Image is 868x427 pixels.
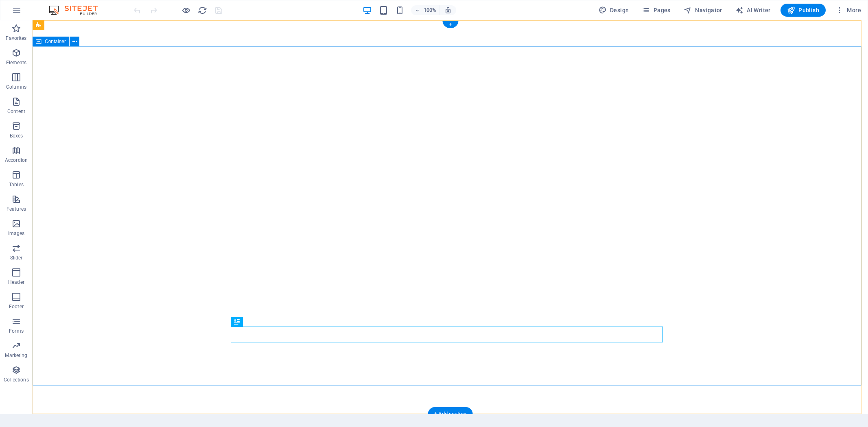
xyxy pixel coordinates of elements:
[638,4,673,17] button: Pages
[45,39,66,44] span: Container
[428,407,473,421] div: + Add section
[642,6,670,14] span: Pages
[9,303,24,310] p: Footer
[599,6,629,14] span: Design
[442,21,458,28] div: +
[8,230,25,237] p: Images
[4,377,28,383] p: Collections
[680,4,726,17] button: Navigator
[6,59,27,66] p: Elements
[6,84,26,90] p: Columns
[181,5,191,15] button: Click here to leave preview mode and continue editing
[787,6,819,14] span: Publish
[595,4,632,17] button: Design
[10,255,23,261] p: Slider
[444,7,452,14] i: On resize automatically adjust zoom level to fit chosen device.
[735,6,771,14] span: AI Writer
[411,5,440,15] button: 100%
[6,35,26,41] p: Favorites
[7,108,25,115] p: Content
[832,4,864,17] button: More
[732,4,774,17] button: AI Writer
[5,157,28,163] p: Accordion
[8,279,24,285] p: Header
[197,5,207,15] button: reload
[835,6,861,14] span: More
[423,5,436,15] h6: 100%
[595,4,632,17] div: Design (Ctrl+Alt+Y)
[5,352,27,359] p: Marketing
[10,133,23,139] p: Boxes
[198,6,207,15] i: Reload page
[7,206,26,212] p: Features
[781,4,826,17] button: Publish
[9,181,24,188] p: Tables
[47,5,108,15] img: Editor Logo
[9,328,24,334] p: Forms
[684,6,722,14] span: Navigator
